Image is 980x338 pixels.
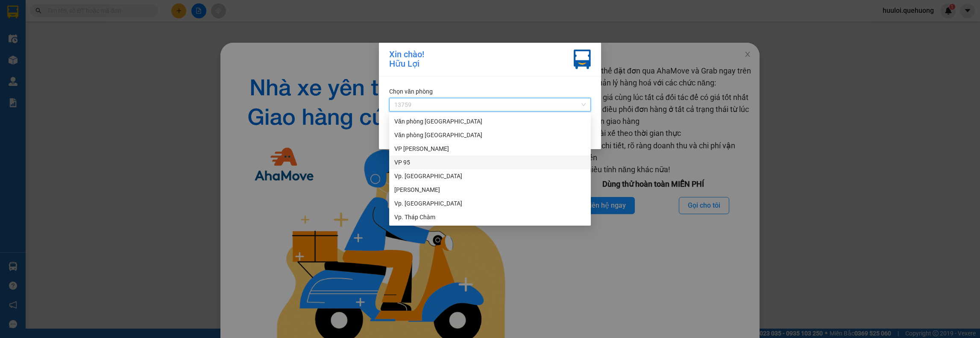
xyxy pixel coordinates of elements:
div: An Dương Vương [389,183,591,197]
div: Văn phòng [GEOGRAPHIC_DATA] [394,130,586,140]
div: Vp. [GEOGRAPHIC_DATA] [394,171,586,181]
div: [PERSON_NAME] [394,185,586,194]
div: Xin chào! Hữu Lợi [389,50,424,69]
img: vxr-icon [574,50,591,69]
div: Vp. Đà Lạt [389,169,591,183]
span: 13759 [394,98,586,111]
div: VP 95 [394,158,586,167]
div: VP Đức Trọng [389,142,591,156]
div: Vp. Tháp Chàm [389,210,591,224]
div: Chọn văn phòng [389,87,591,96]
div: Văn phòng Tân Phú [389,115,591,128]
div: Vp. [GEOGRAPHIC_DATA] [394,199,586,208]
div: Văn phòng Nha Trang [389,128,591,142]
div: VP [PERSON_NAME] [394,144,586,153]
div: Vp. Phan Rang [389,197,591,210]
div: VP 95 [389,156,591,169]
div: Văn phòng [GEOGRAPHIC_DATA] [394,117,586,126]
div: Vp. Tháp Chàm [394,212,586,222]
